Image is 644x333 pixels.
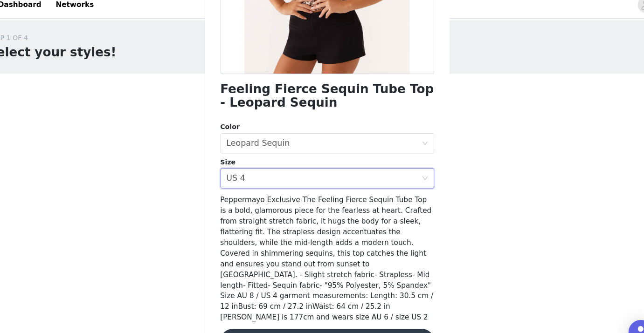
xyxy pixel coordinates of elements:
div: Open Intercom Messenger [598,301,621,324]
a: Dashboard [15,2,66,23]
button: Add Product [224,309,420,332]
span: Peppermayo Exclusive The Feeling Fierce Sequin Tube Top is a bold, glamorous piece for the fearle... [224,187,420,302]
h1: Select your styles! [11,48,129,64]
div: Size [224,152,420,162]
a: Networks [68,2,114,23]
h1: Feeling Fierce Sequin Tube Top - Leopard Sequin [224,83,420,109]
div: Color [224,120,420,129]
div: avatar [609,5,618,20]
div: US 4 [230,163,247,180]
div: Leopard Sequin [230,130,288,148]
div: STEP 1 OF 4 [11,38,129,48]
